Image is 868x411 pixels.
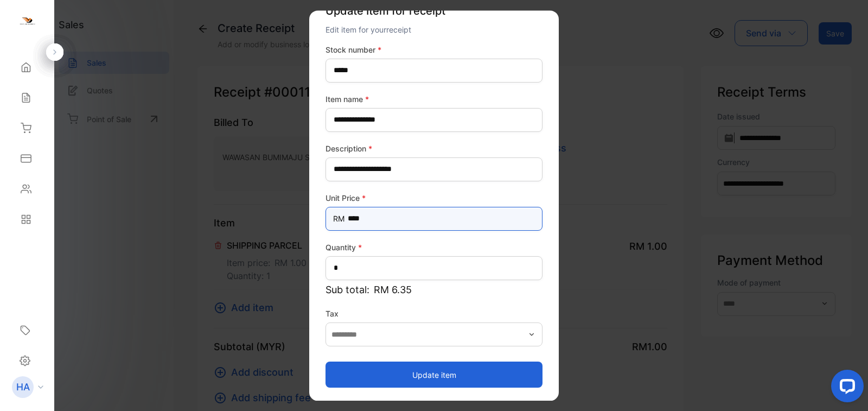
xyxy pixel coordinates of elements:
[325,192,542,204] label: Unit Price
[325,242,542,253] label: Quantity
[822,365,868,411] iframe: LiveChat chat widget
[325,282,542,297] p: Sub total:
[16,380,30,394] p: HA
[325,308,542,319] label: Tax
[325,25,411,34] span: Edit item for your receipt
[333,213,344,224] span: RM
[325,93,542,105] label: Item name
[374,282,412,297] span: RM 6.35
[325,362,542,388] button: Update item
[325,44,542,55] label: Stock number
[19,14,35,30] img: logo
[325,143,542,154] label: Description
